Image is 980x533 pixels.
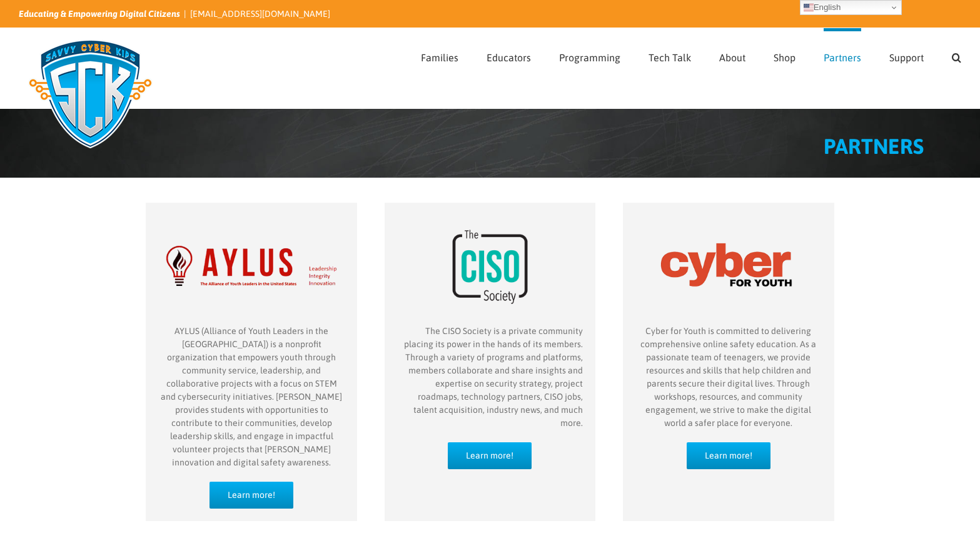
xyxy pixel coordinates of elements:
[397,325,583,430] p: The CISO Society is a private community placing its power in the hands of its members. Through a ...
[824,53,861,63] span: Partners
[824,134,924,158] span: PARTNERS
[687,442,770,469] a: Learn more!
[635,209,821,325] img: Cyber for Youth
[228,490,275,500] span: Learn more!
[635,325,821,430] p: Cyber for Youth is committed to delivering comprehensive online safety education. As a passionate...
[421,28,458,83] a: Families
[158,325,344,469] p: AYLUS (Alliance of Youth Leaders in the [GEOGRAPHIC_DATA]) is a nonprofit organization that empow...
[889,53,924,63] span: Support
[952,28,961,83] a: Search
[487,28,531,83] a: Educators
[19,31,162,156] img: Savvy Cyber Kids Logo
[649,53,691,63] span: Tech Talk
[719,28,745,83] a: About
[559,53,620,63] span: Programming
[635,208,821,218] a: partner-Cyber-for-Youth
[421,53,458,63] span: Families
[559,28,620,83] a: Programming
[19,9,180,19] i: Educating & Empowering Digital Citizens
[466,450,513,461] span: Learn more!
[448,442,532,469] a: Learn more!
[705,450,752,461] span: Learn more!
[210,482,293,509] a: Learn more!
[397,208,583,218] a: partner-CISO-Society
[774,53,796,63] span: Shop
[774,28,796,83] a: Shop
[158,208,344,218] a: partner-Aylus
[190,9,330,19] a: [EMAIL_ADDRESS][DOMAIN_NAME]
[824,28,861,83] a: Partners
[649,28,691,83] a: Tech Talk
[158,209,344,325] img: AYLUS
[804,3,814,13] img: en
[421,28,961,83] nav: Main Menu
[487,53,531,63] span: Educators
[397,209,583,325] img: CISO Society
[719,53,745,63] span: About
[889,28,924,83] a: Support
